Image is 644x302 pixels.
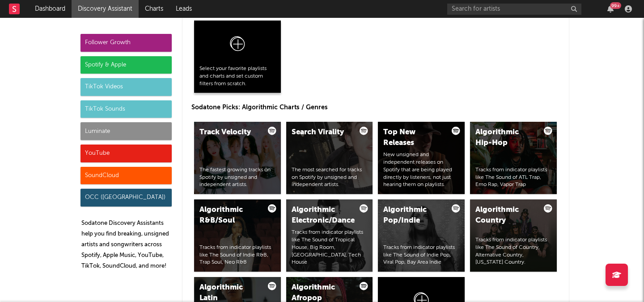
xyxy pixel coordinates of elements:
[80,56,172,74] div: Spotify & Apple
[80,122,172,140] div: Luminate
[383,151,459,189] div: New unsigned and independent releases on Spotify that are being played directly by listeners, not...
[470,122,557,194] a: Algorithmic Hip-HopTracks from indicator playlists like The Sound of ATL Trap, Emo Rap, Vapor Trap
[199,166,275,189] div: The fastest growing tracks on Spotify by unsigned and independent artists.
[286,122,373,194] a: Search ViralityThe most searched for tracks on Spotify by unsigned and independent artists.
[80,34,172,52] div: Follower Growth
[292,166,368,189] div: The most searched for tracks on Spotify by unsigned and independent artists.
[199,244,275,266] div: Tracks from indicator playlists like The Sound of Indie R&B, Trap Soul, Neo R&B
[383,244,459,266] div: Tracks from indicator playlists like The Sound of Indie Pop, Viral Pop, Bay Area Indie
[475,166,551,189] div: Tracks from indicator playlists like The Sound of ATL Trap, Emo Rap, Vapor Trap
[475,127,536,149] div: Algorithmic Hip-Hop
[194,21,281,93] a: Select your favorite playlists and charts and set custom filters from scratch.
[447,4,581,15] input: Search for artists
[292,205,352,226] div: Algorithmic Electronic/Dance
[475,236,551,266] div: Tracks from indicator playlists like The Sound of Country, Alternative Country, [US_STATE] Country.
[607,5,614,12] button: 99+
[378,199,465,272] a: Algorithmic Pop/IndieTracks from indicator playlists like The Sound of Indie Pop, Viral Pop, Bay ...
[378,122,465,194] a: Top New ReleasesNew unsigned and independent releases on Spotify that are being played directly b...
[383,205,444,226] div: Algorithmic Pop/Indie
[286,199,373,272] a: Algorithmic Electronic/DanceTracks from indicator playlists like The Sound of Tropical House, Big...
[80,145,172,162] div: YouTube
[199,127,260,138] div: Track Velocity
[475,205,536,226] div: Algorithmic Country
[80,100,172,118] div: TikTok Sounds
[80,167,172,185] div: SoundCloud
[199,65,275,87] div: Select your favorite playlists and charts and set custom filters from scratch.
[194,199,281,272] a: Algorithmic R&B/SoulTracks from indicator playlists like The Sound of Indie R&B, Trap Soul, Neo R&B
[191,102,560,113] p: Sodatone Picks: Algorithmic Charts / Genres
[470,199,557,272] a: Algorithmic CountryTracks from indicator playlists like The Sound of Country, Alternative Country...
[610,2,621,9] div: 99 +
[383,127,444,149] div: Top New Releases
[292,229,368,266] div: Tracks from indicator playlists like The Sound of Tropical House, Big Room, [GEOGRAPHIC_DATA], Te...
[81,218,172,272] p: Sodatone Discovery Assistants help you find breaking, unsigned artists and songwriters across Spo...
[194,122,281,194] a: Track VelocityThe fastest growing tracks on Spotify by unsigned and independent artists.
[199,205,260,226] div: Algorithmic R&B/Soul
[80,189,172,207] div: OCC ([GEOGRAPHIC_DATA])
[80,78,172,96] div: TikTok Videos
[292,127,352,138] div: Search Virality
